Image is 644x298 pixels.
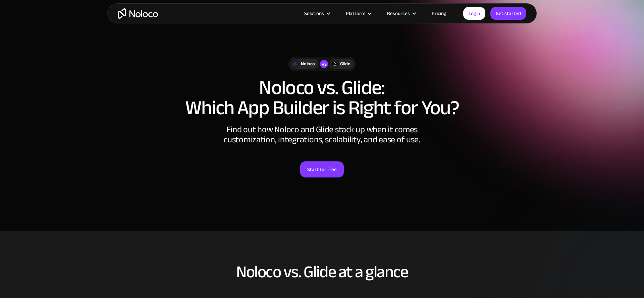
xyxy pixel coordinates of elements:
div: Resources [387,9,410,18]
a: Start for free [300,161,344,177]
a: Get started [490,7,526,20]
div: Solutions [296,9,337,18]
a: Login [463,7,485,20]
div: Noloco [301,60,315,68]
a: Pricing [423,9,455,18]
div: Resources [379,9,423,18]
div: Platform [346,9,365,18]
div: Solutions [304,9,324,18]
div: Platform [337,9,379,18]
a: home [118,8,158,19]
h2: Noloco vs. Glide at a glance [114,263,530,281]
div: vs [320,60,328,68]
div: Glide [340,60,350,68]
div: Find out how Noloco and Glide stack up when it comes customization, integrations, scalability, an... [221,125,423,145]
h1: Noloco vs. Glide: Which App Builder is Right for You? [114,78,530,118]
